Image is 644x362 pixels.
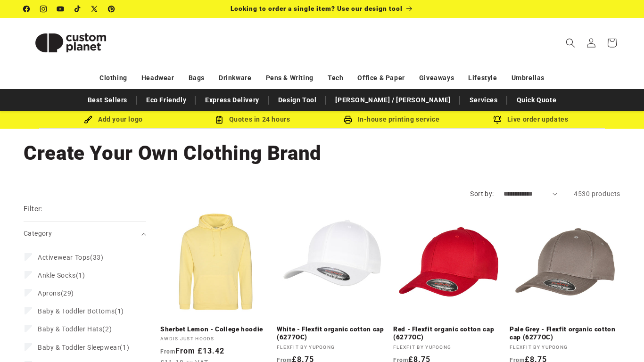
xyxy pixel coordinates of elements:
[160,325,271,334] a: Sherbet Lemon - College hoodie
[38,254,90,261] span: Activewear Tops
[38,253,103,262] span: (33)
[277,325,388,342] a: White - Flexfit organic cotton cap (6277OC)
[328,70,343,86] a: Tech
[38,289,61,297] span: Aprons
[189,70,205,86] a: Bags
[219,70,251,86] a: Drinkware
[461,114,600,125] div: Live order updates
[465,92,503,108] a: Services
[38,271,85,280] span: (1)
[38,271,76,279] span: Ankle Socks
[200,92,264,108] a: Express Delivery
[560,33,581,53] summary: Search
[24,230,52,237] span: Category
[215,115,223,124] img: Order Updates Icon
[38,325,102,333] span: Baby & Toddler Hats
[38,307,124,315] span: (1)
[357,70,405,86] a: Office & Paper
[470,190,494,197] label: Sort by:
[419,70,454,86] a: Giveaways
[183,114,322,125] div: Quotes in 24 hours
[597,317,644,362] iframe: Chat Widget
[512,92,561,108] a: Quick Quote
[322,114,461,125] div: In-house printing service
[99,70,127,86] a: Clothing
[141,92,191,108] a: Eco Friendly
[468,70,497,86] a: Lifestyle
[44,114,183,125] div: Add your logo
[24,22,118,64] img: Custom Planet
[38,343,129,352] span: (1)
[24,204,43,214] h2: Filter:
[38,289,74,297] span: (29)
[38,344,120,351] span: Baby & Toddler Sleepwear
[231,5,403,12] span: Looking to order a single item? Use our design tool
[266,70,314,86] a: Pens & Writing
[344,115,352,124] img: In-house printing
[574,190,620,197] span: 4530 products
[38,325,112,333] span: (2)
[84,115,92,124] img: Brush Icon
[38,307,115,315] span: Baby & Toddler Bottoms
[20,18,122,67] a: Custom Planet
[493,115,502,124] img: Order updates
[83,92,132,108] a: Best Sellers
[330,92,455,108] a: [PERSON_NAME] / [PERSON_NAME]
[510,325,620,342] a: Pale Grey - Flexfit organic cotton cap (6277OC)
[393,325,504,342] a: Red - Flexfit organic cotton cap (6277OC)
[141,70,174,86] a: Headwear
[24,222,146,246] summary: Category (0 selected)
[512,70,545,86] a: Umbrellas
[24,140,620,166] h1: Create Your Own Clothing Brand
[273,92,322,108] a: Design Tool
